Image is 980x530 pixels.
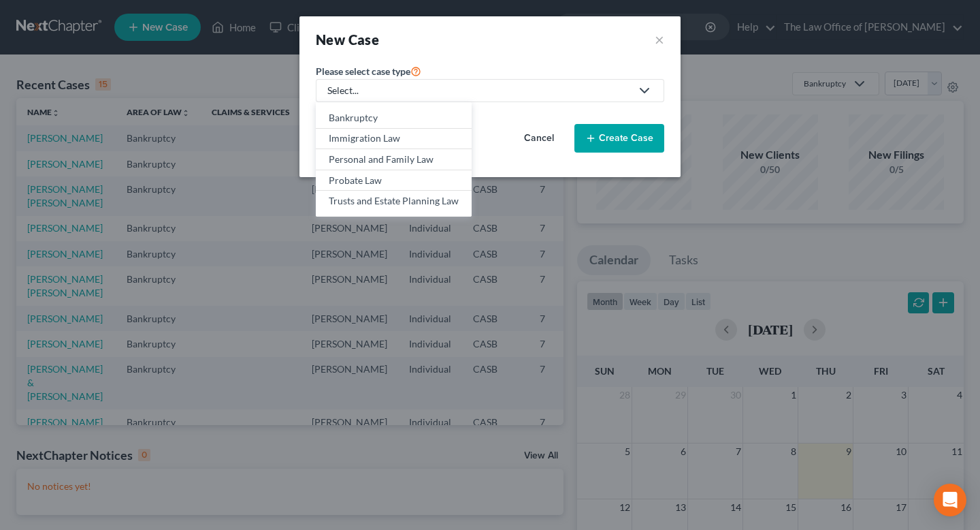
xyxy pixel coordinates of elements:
[934,484,966,516] div: Open Intercom Messenger
[329,131,459,145] div: Immigration Law
[329,111,459,125] div: Bankruptcy
[329,174,459,187] div: Probate Law
[509,125,569,152] button: Cancel
[329,194,459,208] div: Trusts and Estate Planning Law
[327,84,631,97] div: Select...
[316,108,472,129] a: Bankruptcy
[329,153,459,166] div: Personal and Family Law
[316,191,472,211] a: Trusts and Estate Planning Law
[316,129,472,150] a: Immigration Law
[316,170,472,191] a: Probate Law
[316,31,379,48] strong: New Case
[316,149,472,170] a: Personal and Family Law
[655,30,664,49] button: ×
[574,124,664,153] button: Create Case
[316,65,410,77] span: Please select case type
